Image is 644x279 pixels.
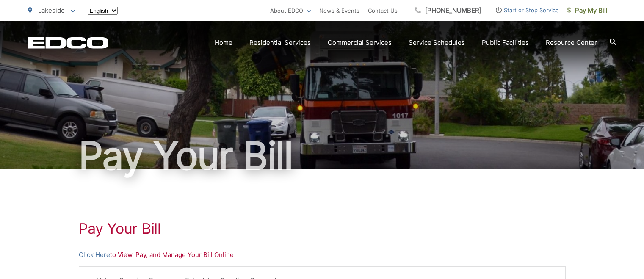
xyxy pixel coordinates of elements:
[546,38,597,48] a: Resource Center
[409,38,465,48] a: Service Schedules
[28,37,108,49] a: EDCD logo. Return to the homepage.
[567,6,608,16] span: Pay My Bill
[88,7,118,15] select: Select a language
[28,135,616,177] h1: Pay Your Bill
[79,250,566,260] p: to View, Pay, and Manage Your Bill Online
[319,6,359,16] a: News & Events
[79,220,566,237] h1: Pay Your Bill
[368,6,398,16] a: Contact Us
[79,250,110,260] a: Click Here
[249,38,311,48] a: Residential Services
[482,38,529,48] a: Public Facilities
[328,38,392,48] a: Commercial Services
[38,6,65,14] span: Lakeside
[215,38,232,48] a: Home
[270,6,311,16] a: About EDCO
